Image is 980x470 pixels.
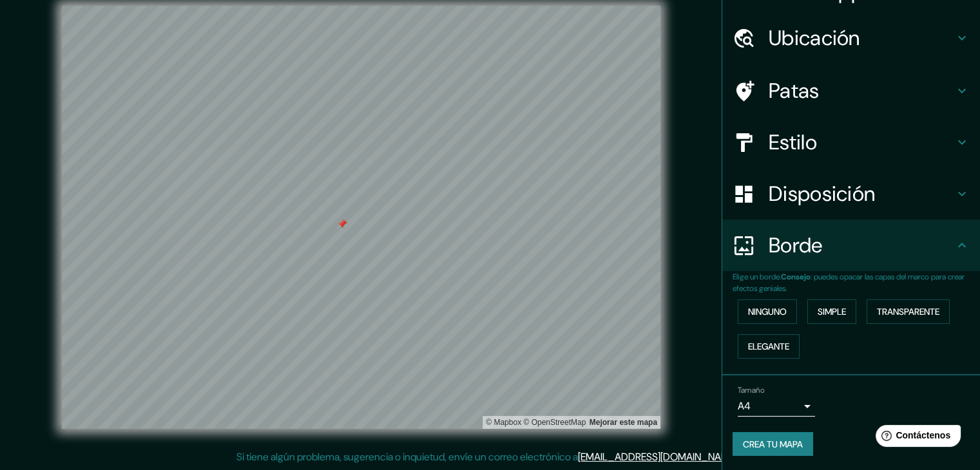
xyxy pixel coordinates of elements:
[769,129,817,156] font: Estilo
[733,272,781,282] font: Elige un borde.
[722,65,980,117] div: Patas
[781,272,811,282] font: Consejo
[733,432,813,456] button: Crea tu mapa
[743,438,803,450] font: Crea tu mapa
[867,299,950,324] button: Transparente
[722,168,980,220] div: Disposición
[769,77,820,104] font: Patas
[865,420,966,456] iframe: Lanzador de widgets de ayuda
[733,272,965,294] font: : puedes opacar las capas del marco para crear efectos geniales.
[818,306,846,317] font: Simple
[486,418,521,427] a: Mapbox
[722,12,980,64] div: Ubicación
[486,418,521,427] font: © Mapbox
[590,418,657,427] a: Map feedback
[807,299,856,324] button: Simple
[738,334,800,359] button: Elegante
[62,6,660,429] canvas: Mapa
[236,450,578,464] font: Si tiene algún problema, sugerencia o inquietud, envíe un correo electrónico a
[738,385,764,395] font: Tamaño
[578,450,737,464] a: [EMAIL_ADDRESS][DOMAIN_NAME]
[769,232,823,259] font: Borde
[738,396,815,417] div: A4
[738,399,751,413] font: A4
[769,24,860,52] font: Ubicación
[748,306,787,317] font: Ninguno
[738,299,797,324] button: Ninguno
[877,306,939,317] font: Transparente
[722,117,980,168] div: Estilo
[590,418,657,427] font: Mejorar este mapa
[523,418,586,427] font: © OpenStreetMap
[722,220,980,271] div: Borde
[769,180,875,207] font: Disposición
[523,418,586,427] a: Mapa de OpenStreet
[748,341,789,352] font: Elegante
